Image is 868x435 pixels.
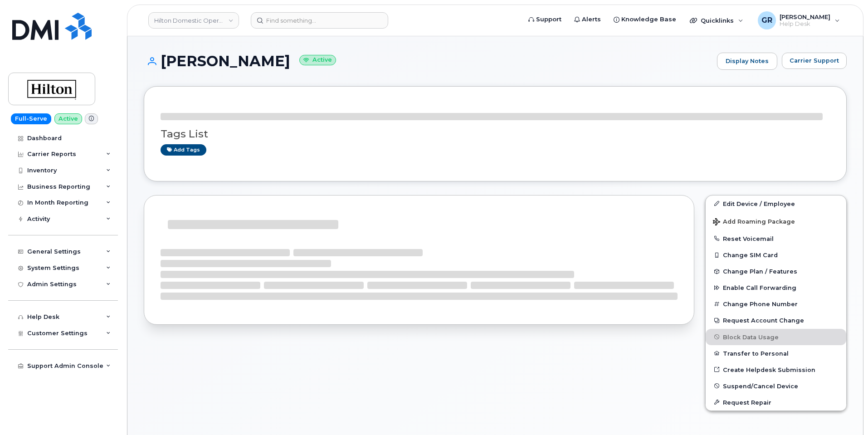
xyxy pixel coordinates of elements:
[706,329,846,345] button: Block Data Usage
[706,345,846,362] button: Transfer to Personal
[161,144,206,156] a: Add tags
[706,212,846,230] button: Add Roaming Package
[706,247,846,263] button: Change SIM Card
[144,53,712,69] h1: [PERSON_NAME]
[706,394,846,411] button: Request Repair
[161,128,830,140] h3: Tags List
[706,279,846,296] button: Enable Call Forwarding
[706,362,846,378] a: Create Helpdesk Submission
[706,378,846,394] button: Suspend/Cancel Device
[706,230,846,247] button: Reset Voicemail
[706,312,846,328] button: Request Account Change
[706,296,846,312] button: Change Phone Number
[723,284,796,291] span: Enable Call Forwarding
[706,263,846,279] button: Change Plan / Features
[723,382,798,389] span: Suspend/Cancel Device
[782,53,847,69] button: Carrier Support
[706,196,846,212] a: Edit Device / Employee
[299,55,336,65] small: Active
[790,56,839,65] span: Carrier Support
[717,53,777,70] a: Display Notes
[723,268,797,275] span: Change Plan / Features
[713,218,795,227] span: Add Roaming Package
